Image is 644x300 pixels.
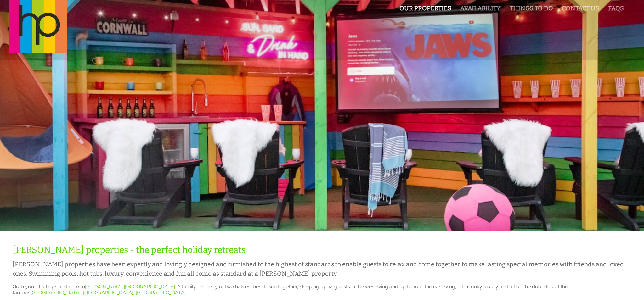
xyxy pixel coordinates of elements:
[399,5,451,12] a: Our Properties
[608,5,624,12] a: FAQs
[13,284,624,296] p: Grab your flip flops and relax in . A family property of two halves, best taken together, sleepin...
[13,260,624,278] h2: [PERSON_NAME] properties have been expertly and lovingly designed and furnished to the highest of...
[510,5,553,12] a: Things To Do
[85,284,175,290] a: [PERSON_NAME][GEOGRAPHIC_DATA]
[13,245,624,255] h1: [PERSON_NAME] properties - the perfect holiday retreats
[31,290,186,296] a: [GEOGRAPHIC_DATA], [GEOGRAPHIC_DATA], [GEOGRAPHIC_DATA]
[562,5,599,12] a: Contact Us
[460,5,501,12] a: Availability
